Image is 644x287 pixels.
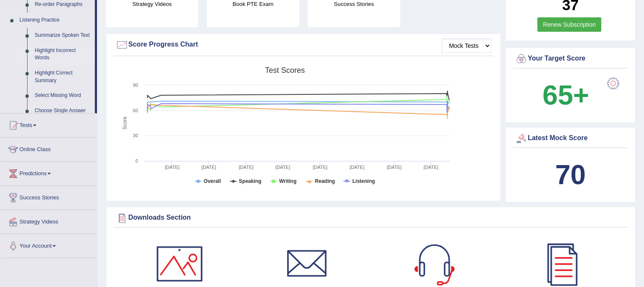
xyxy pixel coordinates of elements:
[0,186,97,207] a: Success Stories
[276,165,290,170] tspan: [DATE]
[352,178,375,184] tspan: Listening
[31,88,95,103] a: Select Missing Word
[0,234,97,255] a: Your Account
[133,83,138,88] text: 90
[202,165,216,170] tspan: [DATE]
[116,212,626,224] div: Downloads Section
[515,52,626,65] div: Your Target Score
[515,132,626,145] div: Latest Mock Score
[315,178,335,184] tspan: Reading
[135,158,138,163] text: 0
[542,80,589,110] b: 65+
[0,138,97,159] a: Online Class
[31,103,95,119] a: Choose Single Answer
[265,66,305,75] tspan: Test scores
[279,178,296,184] tspan: Writing
[387,165,402,170] tspan: [DATE]
[31,12,95,28] a: Fill In The Blanks
[31,66,95,88] a: Highlight Correct Summary
[31,43,95,66] a: Highlight Incorrect Words
[0,210,97,231] a: Strategy Videos
[423,165,438,170] tspan: [DATE]
[133,108,138,113] text: 60
[555,159,586,190] b: 70
[122,116,128,130] tspan: Score
[204,178,221,184] tspan: Overall
[313,165,328,170] tspan: [DATE]
[239,178,261,184] tspan: Speaking
[116,39,491,51] div: Score Progress Chart
[537,17,601,32] a: Renew Subscription
[133,133,138,138] text: 30
[350,165,365,170] tspan: [DATE]
[0,113,97,135] a: Tests
[165,165,180,170] tspan: [DATE]
[31,28,95,43] a: Summarize Spoken Text
[239,165,254,170] tspan: [DATE]
[16,13,95,28] a: Listening Practice
[0,162,97,183] a: Predictions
